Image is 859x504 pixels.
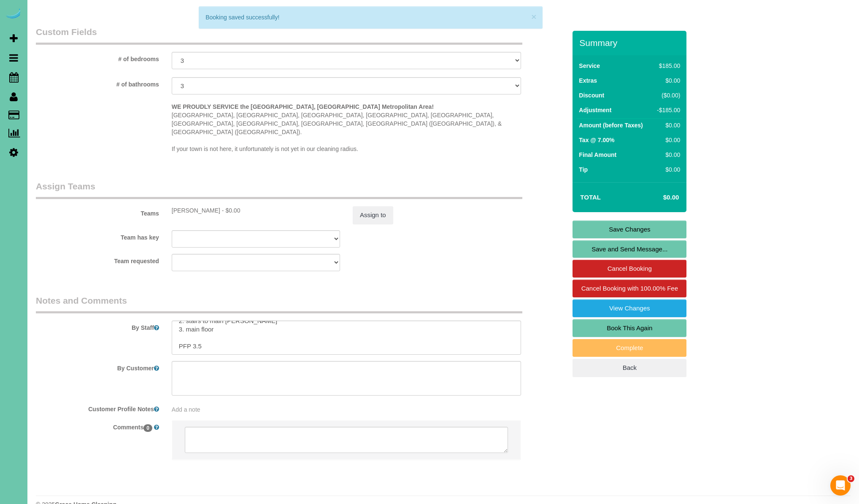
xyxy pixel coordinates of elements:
[573,221,686,238] a: Save Changes
[30,77,165,89] label: # of bathrooms
[172,102,521,153] p: [GEOGRAPHIC_DATA], [GEOGRAPHIC_DATA], [GEOGRAPHIC_DATA], [GEOGRAPHIC_DATA], [GEOGRAPHIC_DATA], [G...
[30,420,165,431] label: Comments
[573,319,686,337] a: Book This Again
[36,180,522,199] legend: Assign Teams
[30,254,165,265] label: Team requested
[579,106,611,114] label: Adjustment
[580,194,601,201] strong: Total
[30,206,165,218] label: Teams
[30,52,165,63] label: # of bedrooms
[654,62,680,70] div: $185.00
[579,62,600,70] label: Service
[581,285,678,292] span: Cancel Booking with 100.00% Fee
[573,280,686,297] a: Cancel Booking with 100.00% Fee
[205,13,535,22] div: Booking saved successfully!
[143,424,152,432] span: 0
[654,91,680,100] div: ($0.00)
[579,136,614,144] label: Tax @ 7.00%
[579,38,682,48] h3: Summary
[579,121,643,129] label: Amount (before Taxes)
[573,299,686,317] a: View Changes
[830,475,851,496] iframe: Intercom live chat
[654,76,680,85] div: $0.00
[172,103,434,110] strong: WE PROUDLY SERVICE the [GEOGRAPHIC_DATA], [GEOGRAPHIC_DATA] Metropolitan Area!
[30,361,165,372] label: By Customer
[172,206,340,215] div: 2.5 hours x $0.00/hour
[848,475,854,482] span: 3
[654,121,680,129] div: $0.00
[5,8,22,20] img: Automaid Logo
[30,321,165,332] label: By Staff
[573,240,686,258] a: Save and Send Message...
[579,151,616,159] label: Final Amount
[172,406,200,413] span: Add a note
[579,76,597,85] label: Extras
[573,359,686,377] a: Back
[579,165,588,174] label: Tip
[573,260,686,278] a: Cancel Booking
[36,294,522,313] legend: Notes and Comments
[579,91,604,100] label: Discount
[353,206,393,224] button: Assign to
[654,151,680,159] div: $0.00
[638,194,679,201] h4: $0.00
[654,136,680,144] div: $0.00
[30,230,165,242] label: Team has key
[36,26,522,45] legend: Custom Fields
[654,165,680,174] div: $0.00
[30,402,165,413] label: Customer Profile Notes
[654,106,680,114] div: -$185.00
[531,12,536,21] button: ×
